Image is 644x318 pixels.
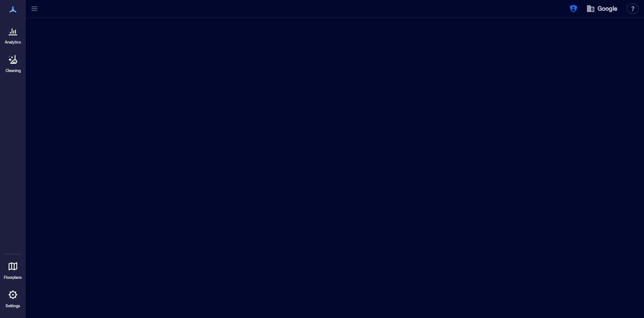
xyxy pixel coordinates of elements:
[598,4,617,13] span: Google
[5,40,21,45] p: Analytics
[1,256,25,283] a: Floorplans
[6,68,21,73] p: Cleaning
[2,21,24,47] a: Analytics
[2,49,24,76] a: Cleaning
[4,275,22,280] p: Floorplans
[3,284,23,311] a: Settings
[6,303,20,309] p: Settings
[584,2,620,16] button: Google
